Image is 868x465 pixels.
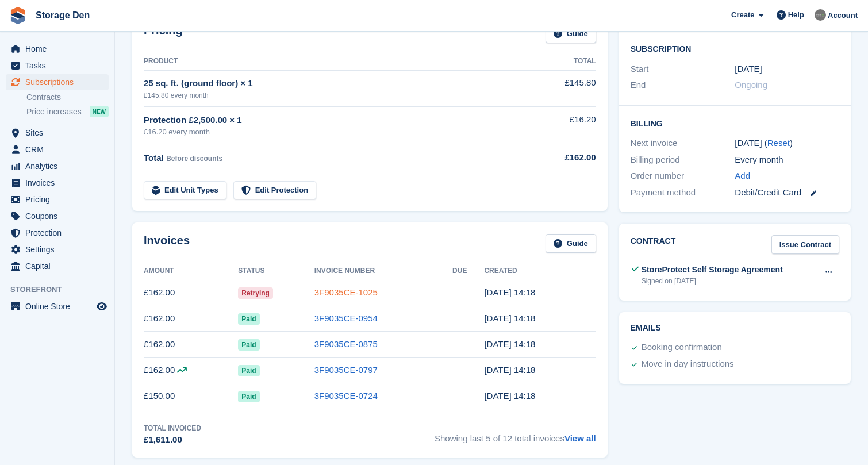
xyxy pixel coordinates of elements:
[631,63,735,76] div: Start
[6,41,109,57] a: menu
[238,391,259,402] span: Paid
[452,262,484,280] th: Due
[642,276,783,286] div: Signed on [DATE]
[735,170,750,183] a: Add
[6,298,109,314] a: menu
[238,287,273,299] span: Retrying
[144,332,238,358] td: £162.00
[735,63,762,76] time: 2025-01-03 01:00:00 UTC
[238,313,259,325] span: Paid
[144,280,238,306] td: £162.00
[25,258,94,274] span: Capital
[25,225,94,241] span: Protection
[642,358,734,371] div: Move in day instructions
[6,158,109,174] a: menu
[6,141,109,157] a: menu
[527,107,596,144] td: £16.20
[631,117,839,129] h2: Billing
[25,191,94,207] span: Pricing
[731,9,754,21] span: Create
[144,358,238,383] td: £162.00
[238,339,259,351] span: Paid
[484,287,535,297] time: 2025-10-02 13:18:40 UTC
[631,186,735,199] div: Payment method
[144,306,238,332] td: £162.00
[25,175,94,191] span: Invoices
[25,298,94,314] span: Online Store
[815,9,826,21] img: Brian Barbour
[6,175,109,191] a: menu
[25,208,94,224] span: Coupons
[144,114,527,127] div: Protection £2,500.00 × 1
[631,324,839,333] h2: Emails
[631,153,735,167] div: Billing period
[631,137,735,150] div: Next invoice
[642,264,783,276] div: StoreProtect Self Storage Agreement
[6,208,109,224] a: menu
[144,90,527,101] div: £145.80 every month
[95,299,109,313] a: Preview store
[642,341,722,355] div: Booking confirmation
[6,57,109,74] a: menu
[435,423,596,447] span: Showing last 5 of 12 total invoices
[233,181,316,200] a: Edit Protection
[314,365,378,375] a: 3F9035CE-0797
[25,74,94,90] span: Subscriptions
[144,234,190,253] h2: Invoices
[314,287,378,297] a: 3F9035CE-1025
[6,225,109,241] a: menu
[6,241,109,258] a: menu
[631,43,839,54] h2: Subscription
[166,155,222,163] span: Before discounts
[144,24,183,43] h2: Pricing
[25,57,94,74] span: Tasks
[735,153,839,167] div: Every month
[25,141,94,157] span: CRM
[25,241,94,258] span: Settings
[546,234,596,253] a: Guide
[90,106,109,117] div: NEW
[26,92,109,103] a: Contracts
[144,262,238,280] th: Amount
[10,284,114,295] span: Storefront
[25,158,94,174] span: Analytics
[26,105,109,118] a: Price increases NEW
[546,24,596,43] a: Guide
[631,170,735,183] div: Order number
[735,186,839,199] div: Debit/Credit Card
[6,125,109,141] a: menu
[238,365,259,376] span: Paid
[314,339,378,349] a: 3F9035CE-0875
[527,70,596,106] td: £145.80
[144,153,164,163] span: Total
[767,138,790,148] a: Reset
[144,52,527,71] th: Product
[314,262,452,280] th: Invoice Number
[735,137,839,150] div: [DATE] ( )
[25,125,94,141] span: Sites
[484,391,535,401] time: 2025-06-02 13:18:56 UTC
[484,339,535,349] time: 2025-08-02 13:18:41 UTC
[631,79,735,92] div: End
[527,151,596,164] div: £162.00
[788,9,804,21] span: Help
[144,423,201,433] div: Total Invoiced
[631,235,676,254] h2: Contract
[484,262,596,280] th: Created
[6,74,109,90] a: menu
[6,191,109,207] a: menu
[144,433,201,447] div: £1,611.00
[144,181,226,200] a: Edit Unit Types
[828,10,858,21] span: Account
[314,313,378,323] a: 3F9035CE-0954
[564,433,596,443] a: View all
[484,365,535,375] time: 2025-07-02 13:18:43 UTC
[25,41,94,57] span: Home
[144,77,527,90] div: 25 sq. ft. (ground floor) × 1
[314,391,378,401] a: 3F9035CE-0724
[31,6,94,25] a: Storage Den
[9,7,26,24] img: stora-icon-8386f47178a22dfd0bd8f6a31ec36ba5ce8667c1dd55bd0f319d3a0aa187defe.svg
[771,235,839,254] a: Issue Contract
[735,80,767,90] span: Ongoing
[6,258,109,274] a: menu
